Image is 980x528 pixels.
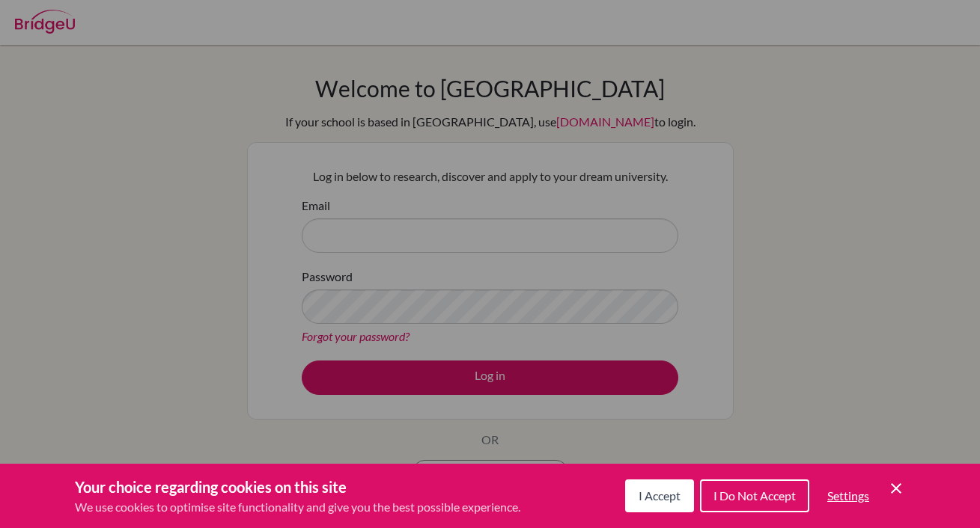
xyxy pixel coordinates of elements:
[827,488,869,503] span: Settings
[625,479,694,512] button: I Accept
[713,488,796,503] span: I Do Not Accept
[815,481,881,511] button: Settings
[75,498,520,516] p: We use cookies to optimise site functionality and give you the best possible experience.
[700,479,809,512] button: I Do Not Accept
[887,479,905,497] button: Save and close
[75,476,520,498] h3: Your choice regarding cookies on this site
[639,488,681,503] span: I Accept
